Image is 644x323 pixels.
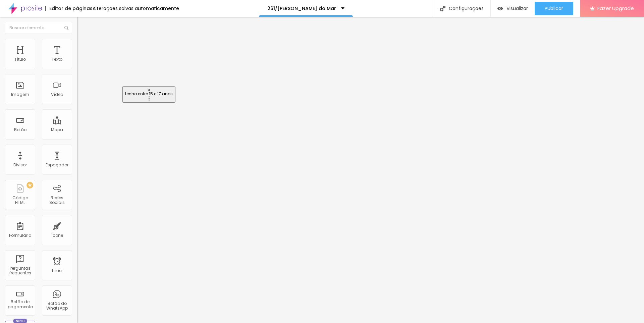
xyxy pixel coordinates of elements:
div: Alterações salvas automaticamente [93,6,179,11]
div: Editor de páginas [45,6,93,11]
input: Buscar elemento [5,22,72,34]
iframe: Editor [77,17,644,323]
button: Publicar [535,2,573,15]
div: Texto [52,57,62,62]
div: Botão do WhatsApp [44,301,70,311]
div: Redes Sociais [44,196,70,205]
div: Divisor [13,163,27,167]
div: Título [14,57,26,62]
span: Fazer Upgrade [597,5,634,11]
span: Visualizar [506,6,528,11]
div: Ícone [51,233,63,238]
span: Publicar [545,6,563,11]
div: Mapa [51,127,63,132]
img: Icone [64,26,68,30]
div: Timer [51,268,63,273]
img: Icone [440,6,445,11]
div: Botão [14,127,26,132]
div: Espaçador [46,163,68,167]
div: Formulário [9,233,31,238]
img: view-1.svg [497,6,503,11]
div: Botão de pagamento [7,300,33,309]
button: Visualizar [491,2,535,15]
div: Código HTML [7,196,33,205]
p: 261/[PERSON_NAME] do Mar [267,6,336,11]
div: Perguntas frequentes [7,266,33,276]
div: Vídeo [51,92,63,97]
div: Imagem [11,92,29,97]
